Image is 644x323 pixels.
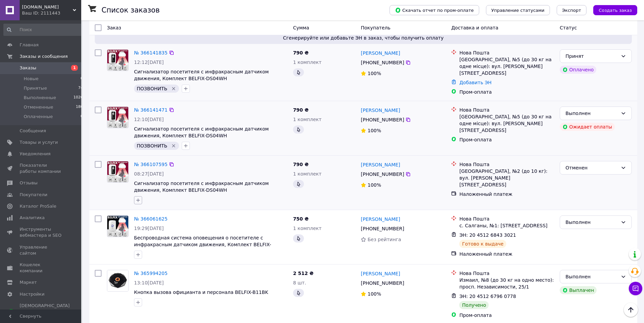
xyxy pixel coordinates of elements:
div: Наложенный платеж [459,251,554,257]
span: Принятые [24,85,47,91]
span: Сгенерируйте или добавьте ЭН в заказ, чтобы получить оплату [97,34,629,41]
a: [PERSON_NAME] [361,161,400,168]
div: Нова Пошта [459,215,554,222]
a: Беспроводная система оповещения о посетителе с инфракрасным датчиком движения, Комплект BELFIX-DS... [134,235,271,254]
span: Каталог ProSale [20,203,56,209]
span: Маркет [20,279,37,285]
span: Покупатели [20,192,47,198]
span: ПОЗВОНИТЬ [137,143,167,148]
span: Скачать отчет по пром-оплате [395,7,474,13]
div: Нова Пошта [459,107,554,113]
div: Наложенный платеж [459,191,554,198]
a: № 366141471 [134,107,168,113]
span: ALLBELLS.IN.UA [22,4,73,10]
a: Фото товару [107,270,129,292]
span: Заказы и сообщения [20,53,68,60]
span: Статус [560,25,577,30]
span: Главная [20,42,39,48]
a: Сигнализатор посетителя с инфракрасным датчиком движения, Комплект BELFIX-DS04WH [134,69,269,81]
span: Управление статусами [491,8,545,13]
span: Аналитика [20,215,45,221]
span: Оплаченные [24,114,53,120]
div: Выплачен [560,286,597,294]
div: [GEOGRAPHIC_DATA], №5 (до 30 кг на одне місце): вул. [PERSON_NAME][STREET_ADDRESS] [459,56,554,76]
span: [DEMOGRAPHIC_DATA] и счета [20,303,70,321]
button: Наверх [624,303,638,317]
div: [GEOGRAPHIC_DATA], №5 (до 30 кг на одне місце): вул. [PERSON_NAME][STREET_ADDRESS] [459,113,554,134]
a: № 366061625 [134,216,168,222]
div: Пром-оплата [459,312,554,319]
a: Сигнализатор посетителя с инфракрасным датчиком движения, Комплект BELFIX-DS04WH [134,181,269,193]
span: 1 комплект [293,171,321,177]
span: 74 [78,85,83,91]
h1: Список заказов [102,6,160,14]
a: Фото товару [107,107,129,128]
img: Фото товару [107,50,128,71]
span: 790 ₴ [293,162,309,167]
div: Ваш ID: 2111443 [22,10,81,16]
a: [PERSON_NAME] [361,107,400,114]
div: Выполнен [565,110,618,117]
div: Отменен [565,164,618,171]
div: Нова Пошта [459,49,554,56]
span: 1 комплект [293,60,321,65]
div: [PHONE_NUMBER] [359,169,405,179]
span: Настройки [20,291,44,297]
span: 100% [368,71,381,76]
button: Чат с покупателем [629,282,642,295]
span: 100% [368,291,381,297]
span: Выполненные [24,95,56,101]
div: Нова Пошта [459,161,554,168]
span: Экспорт [562,8,581,13]
div: [PHONE_NUMBER] [359,224,405,233]
span: Без рейтинга [368,237,401,242]
a: № 365994205 [134,271,168,276]
div: Получено [459,301,489,309]
span: 2 512 ₴ [293,271,314,276]
span: 1 комплект [293,117,321,122]
span: Уведомления [20,151,50,157]
div: Измаил, №8 (до 30 кг на одно место): просп. Независимости, 25/1 [459,277,554,290]
span: 13:10[DATE] [134,280,164,285]
span: ПОЗВОНИТЬ [137,86,167,91]
span: ЭН: 20 4512 6796 0778 [459,294,516,299]
span: 790 ₴ [293,107,309,113]
span: Управление сайтом [20,244,63,256]
span: Создать заказ [599,8,632,13]
div: с. Салганы, №1: [STREET_ADDRESS] [459,222,554,229]
div: [PHONE_NUMBER] [359,115,405,124]
span: 100% [368,128,381,133]
span: 1 комплект [293,226,321,231]
span: ЭН: 20 4512 6843 3021 [459,232,516,238]
a: [PERSON_NAME] [361,50,400,56]
a: Фото товару [107,215,129,237]
svg: Удалить метку [171,86,176,91]
span: Заказ [107,25,121,30]
img: Фото товару [107,161,128,182]
span: Отмененные [24,104,53,110]
a: № 366107595 [134,162,168,167]
span: Товары и услуги [20,139,58,145]
div: [PHONE_NUMBER] [359,278,405,288]
span: Показатели работы компании [20,162,63,175]
a: Фото товару [107,49,129,71]
span: 19:29[DATE] [134,226,164,231]
a: Создать заказ [586,7,637,13]
a: Кнопка вызова официанта и персонала BELFIX-B11BK [134,290,268,295]
span: 0 [81,114,83,120]
div: Ожидает оплаты [560,123,615,131]
span: 1026 [73,95,83,101]
img: Фото товару [107,270,128,291]
button: Управление статусами [486,5,550,15]
a: Добавить ЭН [459,80,491,85]
span: Сообщения [20,128,46,134]
button: Создать заказ [593,5,637,15]
a: Сигнализатор посетителя с инфракрасным датчиком движения, Комплект BELFIX-DS04WH [134,126,269,138]
input: Поиск [3,24,84,36]
div: Пром-оплата [459,136,554,143]
span: 0 [81,76,83,82]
